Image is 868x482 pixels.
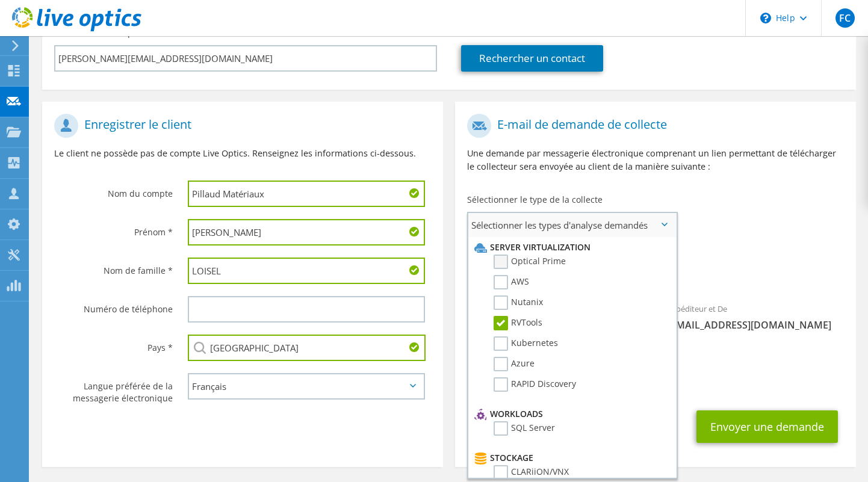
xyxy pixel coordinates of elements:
p: Une demande par messagerie électronique comprenant un lien permettant de télécharger le collecteu... [467,147,844,173]
div: Collectes demandées [455,242,856,290]
p: Le client ne possède pas de compte Live Optics. Renseignez les informations ci-dessous. [54,147,431,160]
svg: \n [760,13,771,23]
label: RVTools [494,316,542,330]
label: RAPID Discovery [494,377,576,392]
button: Envoyer une demande [696,410,838,443]
label: Pays * [54,335,173,354]
label: Azure [494,357,535,371]
span: FC [835,8,855,28]
label: AWS [494,275,529,289]
label: Sélectionner le type de la collecte [467,194,603,206]
div: CC et Répondre à [455,357,856,398]
label: Langue préférée de la messagerie électronique [54,373,173,404]
label: Prénom * [54,219,173,238]
label: CLARiiON/VNX [494,465,569,480]
span: Sélectionner les types d'analyse demandés [468,213,676,237]
label: Numéro de téléphone [54,296,173,315]
li: Workloads [471,407,670,421]
label: Nom du compte [54,181,173,200]
label: Nom de famille * [54,258,173,277]
a: Rechercher un contact [461,45,603,72]
label: Kubernetes [494,336,558,351]
label: Nutanix [494,295,543,310]
h1: Enregistrer le client [54,114,425,138]
div: Expéditeur et De [656,296,856,338]
span: [EMAIL_ADDRESS][DOMAIN_NAME] [668,318,844,332]
li: Stockage [471,451,670,465]
li: Server Virtualization [471,240,670,255]
label: SQL Server [494,421,555,436]
div: Vers [455,296,656,351]
h1: E-mail de demande de collecte [467,114,838,138]
label: Optical Prime [494,255,566,269]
